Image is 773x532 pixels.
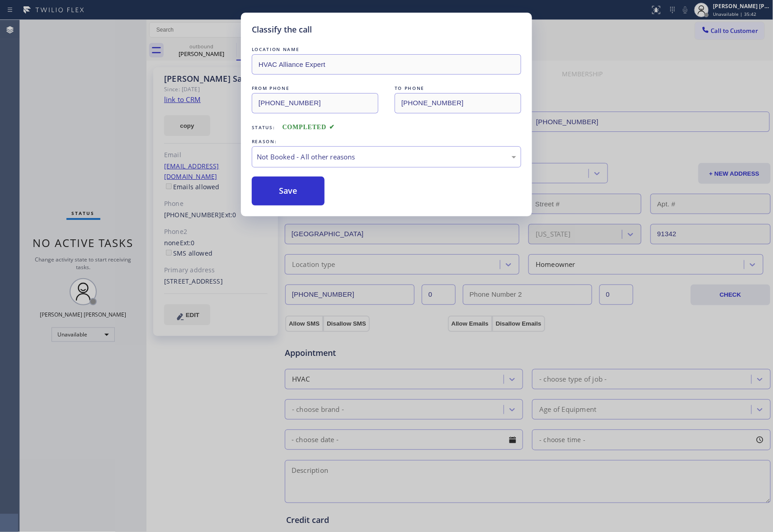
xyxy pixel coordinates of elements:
[395,84,521,93] div: TO PHONE
[395,93,521,113] input: To phone
[252,84,378,93] div: FROM PHONE
[283,124,335,131] span: COMPLETED
[252,23,312,36] h5: Classify the call
[252,137,521,146] div: REASON:
[252,93,378,113] input: From phone
[252,45,521,54] div: LOCATION NAME
[252,124,275,131] span: Status:
[257,152,516,162] div: Not Booked - All other reasons
[252,177,325,205] button: Save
